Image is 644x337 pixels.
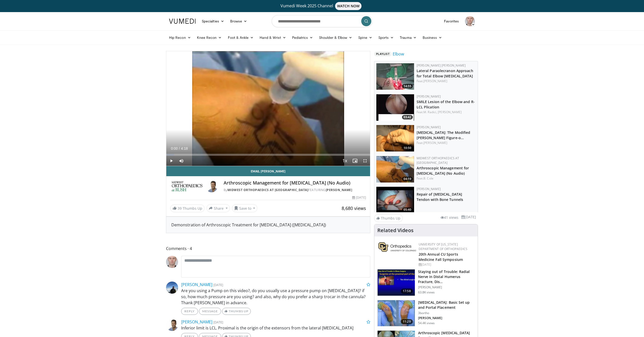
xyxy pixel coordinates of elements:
[417,63,466,68] a: [PERSON_NAME] [PERSON_NAME]
[224,188,366,192] div: By FEATURING
[441,16,462,26] a: Favorites
[213,283,223,287] small: [DATE]
[376,94,414,121] img: 52609f79-46dd-4cb5-a544-86fd8195cd54.150x105_q85_crop-smart_upscale.jpg
[417,192,463,202] a: Repair of [MEDICAL_DATA] Tendon with Bone Tunnels
[181,319,212,325] a: [PERSON_NAME]
[423,176,433,180] a: B. Cole
[207,204,230,212] button: Share
[166,156,176,166] button: Play
[342,205,366,211] span: 8,680 views
[199,16,227,26] a: Specialties
[378,269,415,296] img: Q2xRg7exoPLTwO8X4xMDoxOjB1O8AjAz_1.150x105_q85_crop-smart_upscale.jpg
[397,33,420,43] a: Trauma
[181,146,188,150] span: 4:18
[376,156,414,182] img: 38897_0000_3.png.150x105_q85_crop-smart_upscale.jpg
[417,176,476,181] div: Feat.
[423,79,447,83] a: [PERSON_NAME]
[166,282,178,294] img: Avatar
[199,308,221,315] a: Message
[461,214,476,220] li: [DATE]
[166,154,370,156] div: Progress Bar
[289,33,316,43] a: Pediatrics
[376,125,414,151] a: 10:50
[335,2,362,10] span: WATCH NOW
[417,156,459,165] a: Midwest Orthopaedics at [GEOGRAPHIC_DATA]
[375,33,397,43] a: Sports
[401,319,413,324] span: 11:29
[225,33,257,43] a: Foot & Ankle
[166,33,194,43] a: Hip Recon
[166,256,178,268] img: Avatar
[178,206,182,211] span: 39
[417,166,469,176] a: Arthroscopic Management for [MEDICAL_DATA] (No Audio)
[170,204,205,212] a: 39 Thumbs Up
[350,156,360,166] button: Enable picture-in-picture mode
[393,51,404,57] a: Elbow
[417,79,476,83] div: Feat.
[377,227,414,233] h4: Related Videos
[374,214,403,222] a: Thumbs Up
[257,33,289,43] a: Hand & Wrist
[181,308,198,315] a: Reply
[377,300,475,327] a: 11:29 [MEDICAL_DATA]: Basic Set up and Portal Placement 3bortho [PERSON_NAME] 54.4K views
[376,63,414,90] a: 14:55
[227,16,250,26] a: Browse
[417,68,473,78] a: Lateral Paraolecranon Approach for Total Elbow [MEDICAL_DATA]
[417,99,475,109] a: SMILE Lesion of the Elbow and R-LCL Plication
[376,94,414,121] a: 03:42
[402,177,413,181] span: 04:19
[417,187,441,191] a: [PERSON_NAME]
[418,269,475,284] h3: Staying out of Trouble: Radial Nerve in Distal Humerus Fracture, Dis…
[171,222,365,228] div: Demonstration of Arthroscopic Treatment for [MEDICAL_DATA] ([MEDICAL_DATA])
[419,252,463,262] a: 20th Annual CU Sports Medicine Fall Symposium
[176,156,186,166] button: Mute
[355,33,375,43] a: Spine
[377,269,475,296] a: 17:58 Staying out of Trouble: Radial Nerve in Distal Humerus Fracture, Dis… [PERSON_NAME] 63.8K v...
[224,180,366,186] h4: Arthroscopic Management for [MEDICAL_DATA] (No Audio)
[326,188,352,192] a: [PERSON_NAME]
[423,141,447,145] a: [PERSON_NAME]
[206,180,218,192] img: Avatar
[438,110,462,114] a: [PERSON_NAME]
[376,125,414,151] img: 3a2a210e-1fe1-4241-8472-0ee18bcca6ac.150x105_q85_crop-smart_upscale.jpg
[340,156,350,166] button: Playback Rate
[378,300,415,326] img: abboud_3.png.150x105_q85_crop-smart_upscale.jpg
[222,308,251,315] a: Thumbs Up
[227,188,308,192] a: Midwest Orthopaedics at [GEOGRAPHIC_DATA]
[166,245,370,252] span: Comments 4
[418,300,475,310] h3: [MEDICAL_DATA]: Basic Set up and Portal Placement
[418,311,475,315] p: 3bortho
[194,33,225,43] a: Knee Recon
[376,187,414,213] img: eWNh-8akTAF2kj8X4xMDoxOjBkMTt9RT.150x105_q85_crop-smart_upscale.jpg
[272,15,372,27] input: Search topics, interventions
[418,285,475,289] p: [PERSON_NAME]
[419,242,467,251] a: University of [US_STATE] Department of Orthopaedics
[166,51,370,166] video-js: Video Player
[376,187,414,213] a: 05:40
[420,33,445,43] a: Business
[316,33,355,43] a: Shoulder & Elbow
[418,290,435,294] p: 63.8K views
[419,262,474,267] div: [DATE]
[181,288,370,306] p: Are you using a Pump on this video?, do you usually use a pressure pump on [MEDICAL_DATA]? if so,...
[352,195,366,200] div: [DATE]
[417,94,441,99] a: [PERSON_NAME]
[181,325,370,331] p: Inferior limit is LCL. Proximal is the origin of the extensors from the lateral [MEDICAL_DATA]
[402,115,413,119] span: 03:42
[465,16,475,26] img: Avatar
[360,156,370,166] button: Fullscreen
[418,316,475,320] p: [PERSON_NAME]
[418,321,435,325] p: 54.4K views
[417,141,476,145] div: Feat.
[179,146,180,150] span: /
[166,166,370,176] a: Email [PERSON_NAME]
[213,320,223,324] small: [DATE]
[417,110,476,114] div: Feat.
[232,204,258,212] button: Save to
[378,242,416,252] img: 355603a8-37da-49b6-856f-e00d7e9307d3.png.150x105_q85_autocrop_double_scale_upscale_version-0.2.png
[440,215,458,220] li: 41 views
[417,130,470,140] a: [MEDICAL_DATA]: The Modified [PERSON_NAME] Figure-o…
[376,63,414,90] img: fde2b368-6011-4921-85b8-b279478f60f7.150x105_q85_crop-smart_upscale.jpg
[181,282,212,287] a: [PERSON_NAME]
